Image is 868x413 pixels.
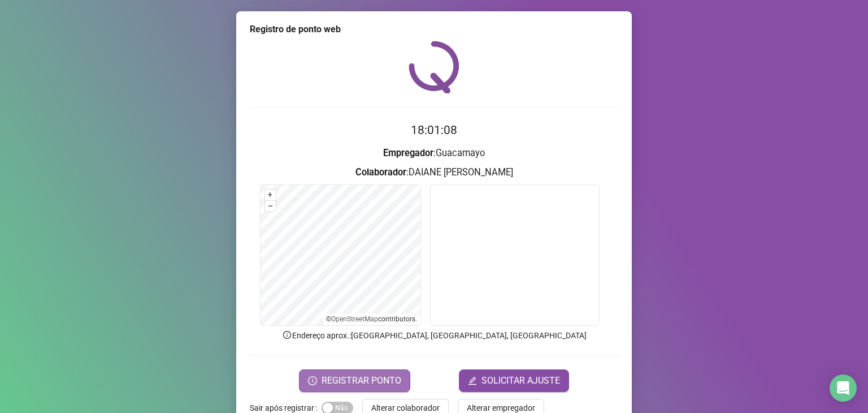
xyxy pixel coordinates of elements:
span: SOLICITAR AJUSTE [481,374,560,388]
img: QRPoint [409,41,459,93]
span: clock-circle [308,376,317,385]
button: + [265,190,276,200]
h3: : Guacamayo [250,146,618,161]
strong: Empregador [383,148,433,158]
button: editSOLICITAR AJUSTE [459,369,569,392]
div: Open Intercom Messenger [830,375,857,402]
div: Registro de ponto web [250,23,618,36]
p: Endereço aprox. : [GEOGRAPHIC_DATA], [GEOGRAPHIC_DATA], [GEOGRAPHIC_DATA] [250,329,618,342]
button: – [265,201,276,212]
span: REGISTRAR PONTO [322,374,401,388]
strong: Colaborador [355,167,406,178]
span: info-circle [282,330,292,340]
li: © contributors. [326,315,417,323]
span: edit [468,376,477,385]
button: REGISTRAR PONTO [299,369,410,392]
a: OpenStreetMap [331,315,378,323]
h3: : DAIANE [PERSON_NAME] [250,165,618,180]
time: 18:01:08 [411,123,457,137]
